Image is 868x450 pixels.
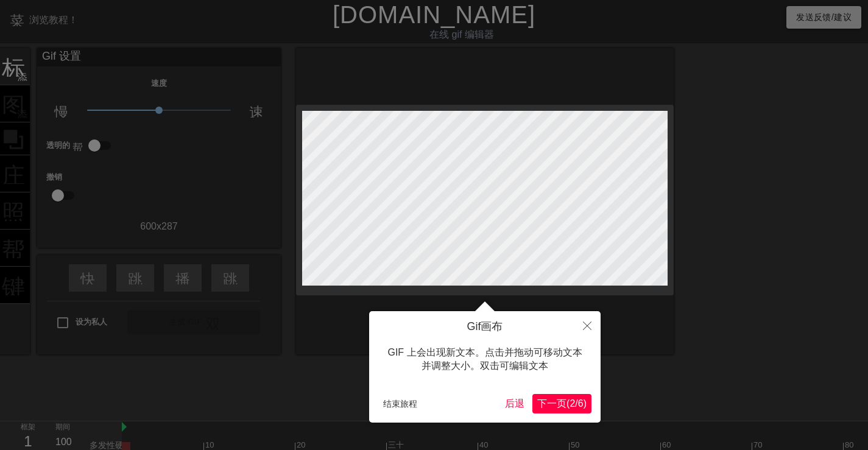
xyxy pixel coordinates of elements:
button: 下一个 [532,394,591,413]
font: ( [566,398,570,409]
font: 下一页 [537,398,566,409]
font: 结束旅程 [383,399,417,409]
font: 6 [578,398,584,409]
font: ) [584,398,587,409]
button: 结束旅程 [378,395,422,413]
button: 关闭 [574,311,601,339]
h4: Gif画布 [378,320,591,334]
button: 后退 [500,394,529,413]
font: GIF 上会出现新文本。点击并拖动可移动文本并调整大小。双击可编辑文本 [387,347,582,371]
font: / [575,398,577,409]
font: Gif画布 [467,320,503,332]
font: 2 [570,398,575,409]
font: 后退 [505,398,524,409]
